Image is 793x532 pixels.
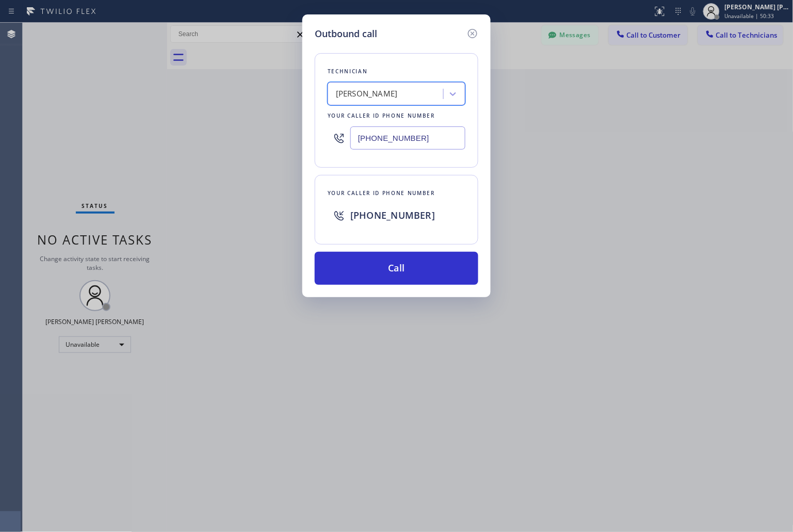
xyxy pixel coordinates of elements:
button: Call [315,252,478,285]
div: Your caller id phone number [328,188,465,199]
div: [PERSON_NAME] [336,88,398,100]
div: Your caller id phone number [328,110,465,121]
span: [PHONE_NUMBER] [350,209,435,221]
input: (123) 456-7890 [350,126,465,150]
h5: Outbound call [315,27,377,41]
div: Technician [328,66,465,77]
